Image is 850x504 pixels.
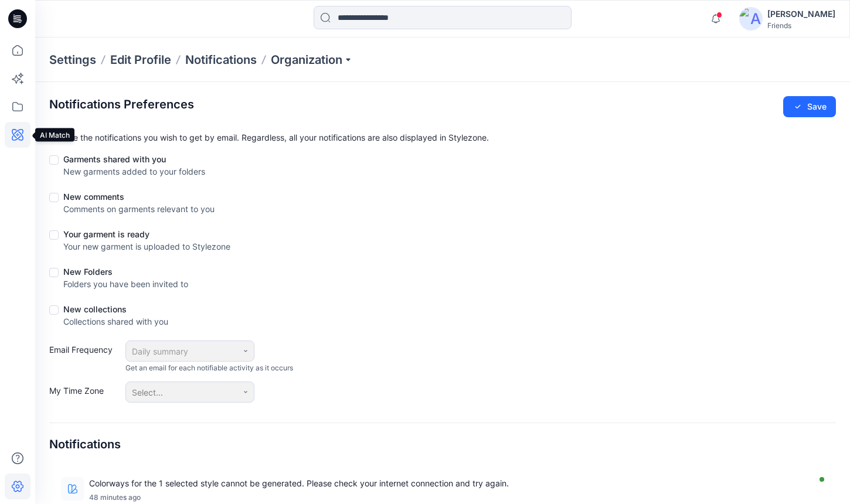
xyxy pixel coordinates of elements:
[185,52,257,68] a: Notifications
[63,228,230,240] div: Your garment is ready
[767,7,835,21] div: [PERSON_NAME]
[63,278,188,290] div: Folders you have been invited to
[783,96,836,117] button: Save
[49,131,836,144] p: Choose the notifications you wish to get by email. Regardless, all your notifications are also di...
[63,165,205,178] div: New garments added to your folders
[49,384,120,403] label: My Time Zone
[767,21,835,30] div: Friends
[63,315,168,328] div: Collections shared with you
[63,303,168,315] div: New collections
[63,190,215,203] div: New comments
[739,7,763,30] img: avatar
[49,343,120,373] label: Email Frequency
[63,203,215,215] div: Comments on garments relevant to you
[63,240,230,253] div: Your new garment is uploaded to Stylezone
[110,52,171,68] a: Edit Profile
[49,97,194,111] h2: Notifications Preferences
[63,153,205,165] div: Garments shared with you
[49,52,96,68] p: Settings
[49,437,121,451] h4: Notifications
[89,492,812,504] p: 48 minutes ago
[125,363,293,373] span: Get an email for each notifiable activity as it occurs
[89,477,812,489] p: Colorways for the 1 selected style cannot be generated. Please check your internet connection and...
[63,265,188,278] div: New Folders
